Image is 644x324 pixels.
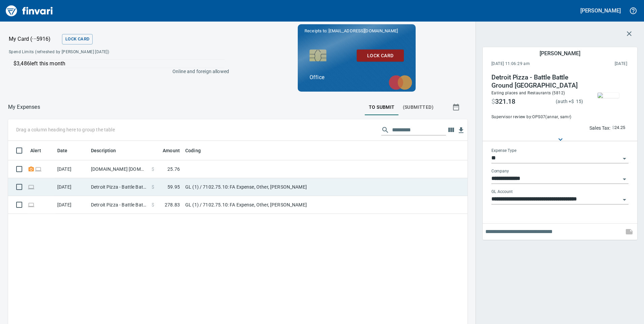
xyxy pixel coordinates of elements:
[91,147,116,155] span: Description
[55,178,88,196] td: [DATE]
[30,147,50,155] span: Alert
[574,99,581,104] span: 15
[185,147,210,155] span: Coding
[612,124,614,132] span: $
[491,91,565,95] span: Eating places and Restaurants (5812)
[185,147,201,155] span: Coding
[556,98,583,105] p: (auth + )
[369,103,395,111] span: To Submit
[55,196,88,214] td: [DATE]
[403,103,433,111] span: (Submitted)
[152,201,154,208] span: $
[357,50,404,62] button: Lock Card
[620,174,629,184] button: Open
[65,35,89,43] span: Lock Card
[28,202,35,207] span: Online transaction
[540,50,580,57] h5: [PERSON_NAME]
[491,61,572,67] span: [DATE] 11:06:29 am
[598,93,619,98] img: receipts%2Ftapani%2F2025-08-26%2FY25zNUE7hFNub98lOfxe4lQoLy93__OYtLsovSPTIktl7A5GA1_thumb.png
[16,126,115,133] p: Drag a column heading here to group the table
[28,185,35,189] span: Online transaction
[57,147,68,155] span: Date
[304,28,409,34] p: Receipts to:
[183,196,351,214] td: GL (1) / 7102.75.10: FA Expense, Other, [PERSON_NAME]
[612,124,625,132] span: AI confidence: 98.0%
[13,60,225,68] p: $3,486 left this month
[385,72,416,93] img: mastercard.svg
[456,125,466,135] button: Download Table
[589,125,611,131] p: Sales Tax:
[154,147,180,155] span: Amount
[620,154,629,163] button: Open
[4,3,55,19] img: Finvari
[167,166,180,172] span: 25.76
[152,166,154,172] span: $
[588,123,627,133] button: Sales Tax:$24.25
[9,49,168,56] span: Spend Limits (refreshed by [PERSON_NAME] [DATE])
[495,98,515,106] span: 321.18
[91,147,125,155] span: Description
[30,147,41,155] span: Alert
[491,169,509,173] label: Company
[3,68,229,75] p: Online and foreign allowed
[8,103,40,111] nav: breadcrumb
[620,195,629,204] button: Open
[88,178,149,196] td: Detroit Pizza - Battle Battle Ground [GEOGRAPHIC_DATA]
[9,35,59,43] p: My Card (···5916)
[88,196,149,214] td: Detroit Pizza - Battle Battle Ground [GEOGRAPHIC_DATA]
[362,52,398,60] span: Lock Card
[28,167,35,171] span: Receipt Required
[614,124,625,132] span: 24.25
[491,98,495,106] span: $
[57,147,76,155] span: Date
[579,5,622,16] button: [PERSON_NAME]
[580,7,621,14] h5: [PERSON_NAME]
[152,184,154,190] span: $
[62,34,93,44] button: Lock Card
[491,149,516,153] label: Expense Type
[88,160,149,178] td: [DOMAIN_NAME] [DOMAIN_NAME][URL] WA
[183,178,351,196] td: GL (1) / 7102.75.10: FA Expense, Other, [PERSON_NAME]
[491,114,583,121] span: Supervisor review by: OPS07 (annar, samr)
[446,125,456,135] button: Choose columns to display
[163,147,180,155] span: Amount
[621,26,637,42] button: Close transaction
[167,184,180,190] span: 59.95
[35,167,42,171] span: Online transaction
[310,73,404,82] p: Office
[328,28,398,34] span: [EMAIL_ADDRESS][DOMAIN_NAME]
[446,99,468,115] button: Show transactions within a particular date range
[491,73,583,90] h4: Detroit Pizza - Battle Battle Ground [GEOGRAPHIC_DATA]
[621,224,637,240] span: This records your note into the expense
[572,61,627,67] span: This charge was settled by the merchant and appears on the 2025/08/23 statement.
[55,160,88,178] td: [DATE]
[8,103,40,111] p: My Expenses
[491,190,513,194] label: GL Account
[571,99,574,104] span: $
[165,201,180,208] span: 278.83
